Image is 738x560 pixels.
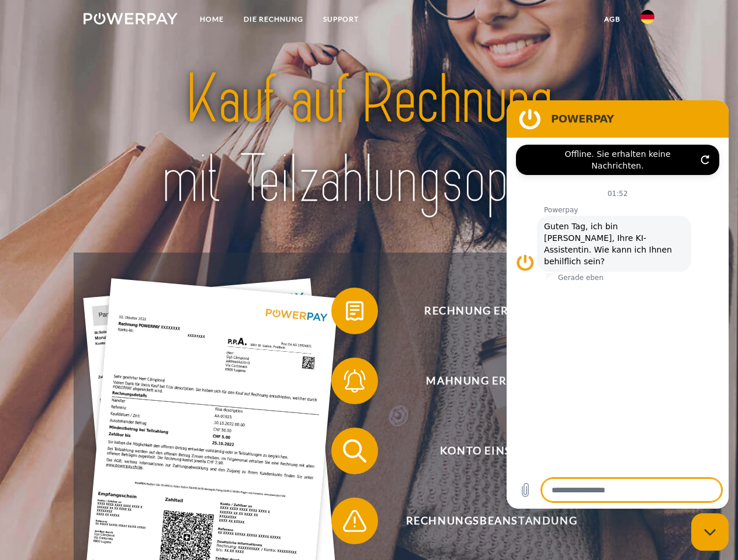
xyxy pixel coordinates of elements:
[331,498,635,544] button: Rechnungsbeanstandung
[331,358,635,404] button: Mahnung erhalten?
[507,100,729,509] iframe: Messaging-Fenster
[348,428,635,474] span: Konto einsehen
[84,13,178,24] img: logo-powerpay-white.svg
[331,428,635,474] button: Konto einsehen
[331,288,635,334] button: Rechnung erhalten?
[340,366,369,395] img: qb_bell.svg
[348,358,635,404] span: Mahnung erhalten?
[340,506,369,535] img: qb_warning.svg
[348,288,635,334] span: Rechnung erhalten?
[594,9,630,30] a: agb
[340,296,369,325] img: qb_bill.svg
[234,9,313,30] a: DIE RECHNUNG
[691,513,729,551] iframe: Schaltfläche zum Öffnen des Messaging-Fensters; Konversation läuft
[340,436,369,466] img: qb_search.svg
[190,9,234,30] a: Home
[313,9,369,30] a: SUPPORT
[348,498,635,544] span: Rechnungsbeanstandung
[640,10,654,24] img: de
[112,56,626,223] img: title-powerpay_de.svg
